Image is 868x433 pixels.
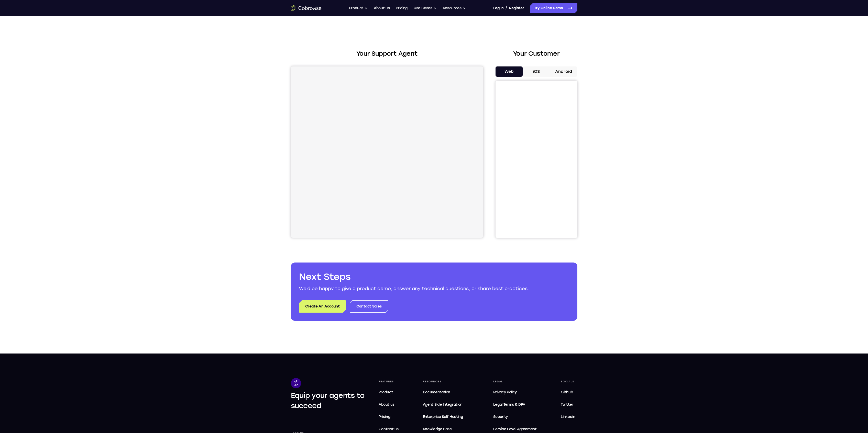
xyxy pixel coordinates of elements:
p: We’d be happy to give a product demo, answer any technical questions, or share best practices. [299,285,569,292]
a: Legal Terms & DPA [491,400,539,410]
span: About us [379,402,394,407]
a: Enterprise Self Hosting [421,412,471,422]
span: Agent Side Integration [423,402,469,408]
span: Service Level Agreement [493,426,537,432]
a: Register [509,3,524,13]
a: Pricing [396,3,408,13]
a: Try Online Demo [530,3,577,13]
span: Contact us [379,427,399,431]
button: Android [550,66,577,77]
a: Go to the home page [291,5,322,11]
h2: Your Customer [496,49,577,58]
a: Create An Account [299,300,346,313]
span: Security [493,415,508,419]
button: Product [349,3,368,13]
a: Product [377,387,401,397]
span: Enterprise Self Hosting [423,414,469,420]
span: Linkedin [561,415,575,419]
div: Socials [559,378,577,385]
a: Linkedin [559,412,577,422]
a: Contact Sales [350,300,388,313]
button: iOS [523,66,550,77]
button: Resources [443,3,466,13]
button: Use Cases [414,3,437,13]
a: About us [377,400,401,410]
span: Product [379,390,393,394]
a: Documentation [421,387,471,397]
span: Equip your agents to succeed [291,391,365,410]
div: Features [377,378,401,385]
span: Privacy Policy [493,390,517,394]
a: Log In [493,3,503,13]
a: About us [374,3,390,13]
a: Security [491,412,539,422]
span: Twitter [561,402,573,407]
div: Resources [421,378,471,385]
span: Legal Terms & DPA [493,402,525,407]
span: Documentation [423,390,450,394]
h2: Your Support Agent [291,49,483,58]
a: Privacy Policy [491,387,539,397]
span: / [506,5,507,11]
span: Github [561,390,573,394]
h2: Next Steps [299,271,569,283]
a: Twitter [559,400,577,410]
div: Legal [491,378,539,385]
span: Pricing [379,415,390,419]
iframe: Agent [291,66,483,238]
a: Pricing [377,412,401,422]
a: Agent Side Integration [421,400,471,410]
a: Github [559,387,577,397]
button: Web [496,66,523,77]
span: Knowledge Base [423,427,452,431]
